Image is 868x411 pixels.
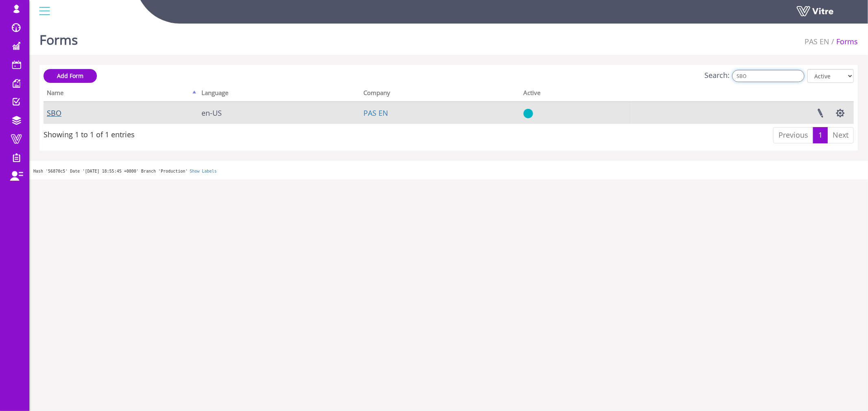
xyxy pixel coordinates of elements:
[520,87,632,102] th: Active
[523,108,533,119] img: yes
[198,87,360,102] th: Language
[773,127,813,143] a: Previous
[44,87,198,102] th: Name: activate to sort column descending
[57,72,83,80] span: Add Form
[360,87,520,102] th: Company
[363,108,388,118] a: PAS EN
[33,169,188,173] span: Hash '56870c5' Date '[DATE] 18:55:45 +0000' Branch 'Production'
[47,108,61,118] a: SBO
[732,70,805,82] input: Search:
[39,20,78,55] h1: Forms
[704,70,805,82] label: Search:
[198,102,360,124] td: en-US
[190,169,216,173] a: Show Labels
[829,37,858,47] li: Forms
[827,127,854,143] a: Next
[44,69,97,83] a: Add Form
[813,127,828,143] a: 1
[44,126,135,140] div: Showing 1 to 1 of 1 entries
[805,37,829,46] a: PAS EN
